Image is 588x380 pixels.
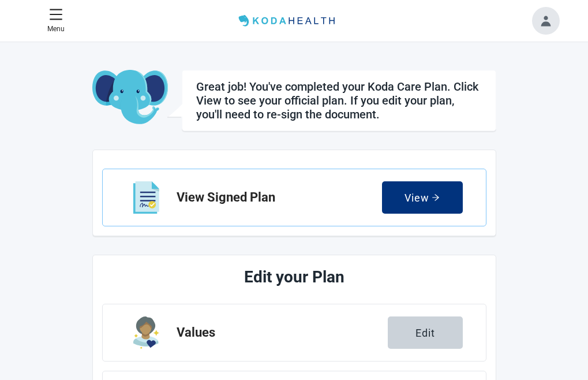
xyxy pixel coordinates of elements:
img: Step Icon [133,181,159,214]
img: Koda Elephant [92,70,168,125]
span: menu [49,8,63,21]
button: Viewarrow-right [382,181,463,214]
p: Menu [47,24,65,35]
div: Great job! You've completed your Koda Care Plan. Click View to see your official plan. If you edi... [196,80,482,121]
button: Toggle account menu [532,7,560,35]
img: Koda Health [234,12,342,30]
h2: View Signed Plan [177,191,382,204]
div: Edit [415,327,435,338]
button: Close Menu [43,3,69,39]
h1: Edit your Plan [145,264,443,290]
img: Step Icon [133,316,159,349]
h2: Values [177,326,388,340]
div: View [405,192,440,203]
button: Edit [388,316,463,349]
span: arrow-right [432,193,440,202]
